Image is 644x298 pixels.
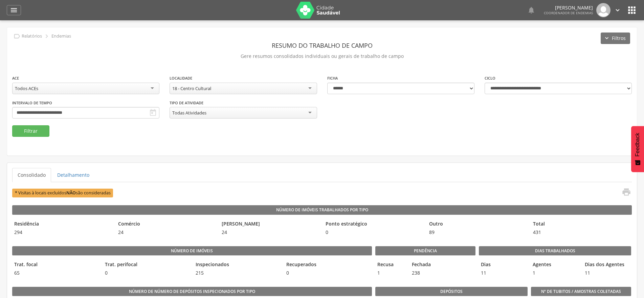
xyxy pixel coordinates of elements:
a: Consolidado [12,168,51,182]
span: 65 [12,270,99,276]
span: 1 [375,270,406,276]
header: Resumo do Trabalho de Campo [12,39,632,51]
a:  [618,187,631,198]
span: 89 [427,229,528,236]
legend: Dias dos Agentes [583,261,631,269]
label: Localidade [170,76,192,81]
i:  [614,6,621,14]
legend: Depósitos [375,287,528,296]
legend: Fechada [410,261,441,269]
legend: Número de imóveis [12,246,372,256]
legend: Outro [427,220,528,228]
legend: Trat. perifocal [103,261,190,269]
label: Tipo de Atividade [170,100,203,106]
legend: Agentes [531,261,579,269]
p: [PERSON_NAME] [544,5,593,10]
legend: Dias [479,261,527,269]
span: 0 [284,270,372,276]
span: 11 [583,270,631,276]
legend: Pendência [375,246,476,256]
div: Todas Atividades [172,110,206,116]
div: 18 - Centro Cultural [172,85,211,91]
legend: Número de Imóveis Trabalhados por Tipo [12,205,632,215]
button: Filtros [601,33,630,44]
div: Todos ACEs [15,85,38,91]
i:  [527,6,535,14]
span: 238 [410,270,441,276]
span: 24 [220,229,320,236]
legend: Número de Número de Depósitos Inspecionados por Tipo [12,287,372,296]
a:  [614,3,621,17]
span: * Visitas à locais excluídos são consideradas [12,189,113,197]
span: 11 [479,270,527,276]
p: Gere resumos consolidados individuais ou gerais de trabalho de campo [12,51,632,61]
legend: Residência [12,220,113,228]
legend: Total [531,220,631,228]
p: Endemias [51,34,71,39]
legend: Ponto estratégico [324,220,424,228]
span: 1 [531,270,579,276]
legend: Dias Trabalhados [479,246,631,256]
a: Detalhamento [52,168,95,182]
legend: Trat. focal [12,261,99,269]
legend: Recuperados [284,261,372,269]
i:  [43,33,50,40]
i:  [149,109,157,117]
a:  [7,5,21,15]
span: 431 [531,229,631,236]
legend: [PERSON_NAME] [220,220,320,228]
span: Feedback [635,133,641,156]
span: 215 [194,270,281,276]
span: 0 [103,270,190,276]
i:  [626,5,637,16]
span: 24 [116,229,217,236]
span: Coordenador de Endemias [544,10,593,15]
button: Filtrar [12,125,49,137]
label: Intervalo de Tempo [12,100,52,106]
legend: Nº de Tubitos / Amostras coletadas [531,287,631,296]
label: Ciclo [485,76,495,81]
legend: Comércio [116,220,217,228]
i:  [13,33,21,40]
label: Ficha [327,76,338,81]
button: Feedback - Mostrar pesquisa [631,126,644,172]
i:  [622,187,631,197]
span: 0 [324,229,424,236]
b: NÃO [66,190,76,196]
legend: Inspecionados [194,261,281,269]
i:  [10,6,18,14]
p: Relatórios [22,34,42,39]
label: ACE [12,76,19,81]
legend: Recusa [375,261,406,269]
span: 294 [12,229,113,236]
a:  [527,3,535,17]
